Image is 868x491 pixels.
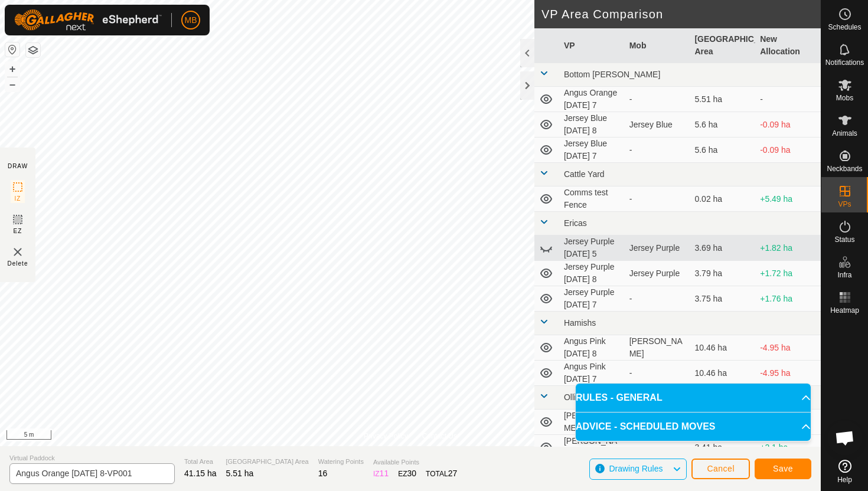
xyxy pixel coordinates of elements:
[448,469,458,478] span: 27
[5,62,19,76] button: +
[559,138,625,163] td: Jersey Blue [DATE] 7
[755,87,821,112] td: -
[15,194,21,203] span: IZ
[755,235,821,261] td: +1.82 ha
[755,335,821,361] td: -4.95 ha
[773,464,793,473] span: Save
[184,457,217,467] span: Total Area
[559,335,625,361] td: Angus Pink [DATE] 8
[5,42,19,57] button: Reset Map
[755,286,821,312] td: +1.76 ha
[11,245,25,259] img: VP
[14,9,162,31] img: Gallagher Logo
[559,410,625,435] td: [PERSON_NAME] [DATE] 8
[185,14,197,27] span: MB
[576,420,715,434] span: ADVICE - SCHEDULED MOVES
[559,286,625,312] td: Jersey Purple [DATE] 7
[364,431,408,441] a: Privacy Policy
[576,384,811,412] p-accordion-header: RULES - GENERAL
[426,467,457,480] div: TOTAL
[318,469,328,478] span: 16
[691,459,750,479] button: Cancel
[837,476,852,483] span: Help
[629,119,686,131] div: Jersey Blue
[559,261,625,286] td: Jersey Purple [DATE] 8
[629,267,686,280] div: Jersey Purple
[832,130,857,137] span: Animals
[541,7,821,21] h2: VP Area Comparison
[564,318,596,328] span: Hamishs
[755,28,821,63] th: New Allocation
[559,361,625,386] td: Angus Pink [DATE] 7
[564,169,605,179] span: Cattle Yard
[828,24,861,31] span: Schedules
[827,165,862,172] span: Neckbands
[609,464,663,473] span: Drawing Rules
[564,218,587,228] span: Ericas
[755,459,811,479] button: Save
[226,457,309,467] span: [GEOGRAPHIC_DATA] Area
[559,87,625,112] td: Angus Orange [DATE] 7
[690,28,755,63] th: [GEOGRAPHIC_DATA] Area
[830,307,859,314] span: Heatmap
[838,201,851,208] span: VPs
[755,186,821,212] td: +5.49 ha
[407,469,417,478] span: 30
[226,469,254,478] span: 5.51 ha
[690,235,755,261] td: 3.69 ha
[755,112,821,138] td: -0.09 ha
[8,162,28,171] div: DRAW
[629,293,686,305] div: -
[559,235,625,261] td: Jersey Purple [DATE] 5
[690,112,755,138] td: 5.6 ha
[9,453,175,463] span: Virtual Paddock
[8,259,28,268] span: Delete
[380,469,389,478] span: 11
[629,193,686,205] div: -
[559,28,625,63] th: VP
[559,186,625,212] td: Comms test Fence
[690,335,755,361] td: 10.46 ha
[707,464,735,473] span: Cancel
[318,457,364,467] span: Watering Points
[576,413,811,441] p-accordion-header: ADVICE - SCHEDULED MOVES
[690,138,755,163] td: 5.6 ha
[564,70,660,79] span: Bottom [PERSON_NAME]
[827,420,863,456] div: Open chat
[625,28,690,63] th: Mob
[836,94,853,102] span: Mobs
[755,138,821,163] td: -0.09 ha
[755,361,821,386] td: -4.95 ha
[184,469,217,478] span: 41.15 ha
[629,93,686,106] div: -
[629,335,686,360] div: [PERSON_NAME]
[837,271,851,279] span: Infra
[559,112,625,138] td: Jersey Blue [DATE] 8
[422,431,457,441] a: Contact Us
[26,43,40,57] button: Map Layers
[564,392,585,402] span: Ollies
[690,261,755,286] td: 3.79 ha
[559,435,625,460] td: [PERSON_NAME] [DATE] 7
[629,242,686,254] div: Jersey Purple
[373,467,389,480] div: IZ
[834,236,854,243] span: Status
[373,457,457,467] span: Available Points
[14,227,22,235] span: EZ
[690,87,755,112] td: 5.51 ha
[755,261,821,286] td: +1.72 ha
[5,77,19,91] button: –
[398,467,416,480] div: EZ
[690,286,755,312] td: 3.75 ha
[825,59,864,66] span: Notifications
[821,455,868,488] a: Help
[629,144,686,156] div: -
[690,186,755,212] td: 0.02 ha
[629,367,686,379] div: -
[576,391,663,405] span: RULES - GENERAL
[690,361,755,386] td: 10.46 ha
